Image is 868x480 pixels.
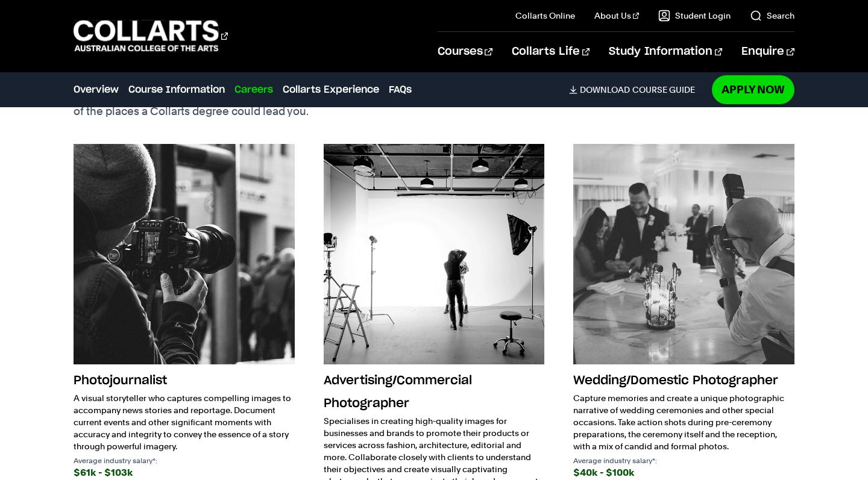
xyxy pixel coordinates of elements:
a: Overview [74,83,119,97]
a: Enquire [741,32,794,72]
h3: Wedding/Domestic Photographer [573,369,794,392]
a: Collarts Life [512,32,590,72]
a: Collarts Online [515,10,575,22]
a: FAQs [389,83,412,97]
p: Average industry salary*: [573,457,794,464]
a: Student Login [658,10,731,22]
a: Courses [438,32,492,72]
span: Download [580,84,630,95]
h3: Photojournalist [74,369,294,392]
div: Go to homepage [74,19,228,53]
a: DownloadCourse Guide [569,84,705,95]
p: Average industry salary*: [74,457,294,464]
a: Apply Now [712,75,794,104]
p: A visual storyteller who captures compelling images to accompany news stories and reportage. Docu... [74,392,294,452]
a: Course Information [128,83,225,97]
p: Capture memories and create a unique photographic narrative of wedding ceremonies and other speci... [573,392,794,452]
a: Collarts Experience [283,83,379,97]
a: Careers [234,83,273,97]
a: Search [750,10,794,22]
a: Study Information [609,32,722,72]
a: About Us [594,10,639,22]
h3: Advertising/Commercial Photographer [324,369,544,415]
